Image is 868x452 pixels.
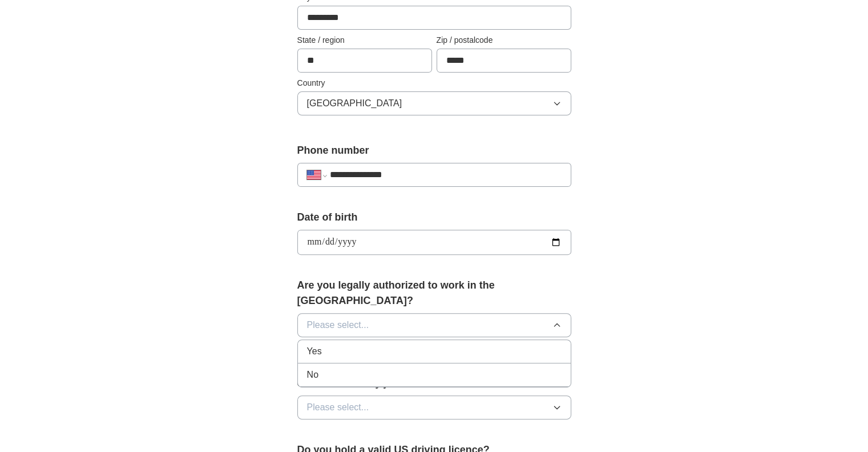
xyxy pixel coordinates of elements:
[307,318,369,332] span: Please select...
[297,278,571,309] label: Are you legally authorized to work in the [GEOGRAPHIC_DATA]?
[297,143,571,158] label: Phone number
[307,368,318,382] span: No
[437,34,571,46] label: Zip / postalcode
[297,313,571,337] button: Please select...
[307,401,369,414] span: Please select...
[307,97,402,110] span: [GEOGRAPHIC_DATA]
[297,395,571,419] button: Please select...
[297,210,571,225] label: Date of birth
[297,77,571,89] label: Country
[297,34,432,46] label: State / region
[297,91,571,115] button: [GEOGRAPHIC_DATA]
[307,345,322,358] span: Yes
